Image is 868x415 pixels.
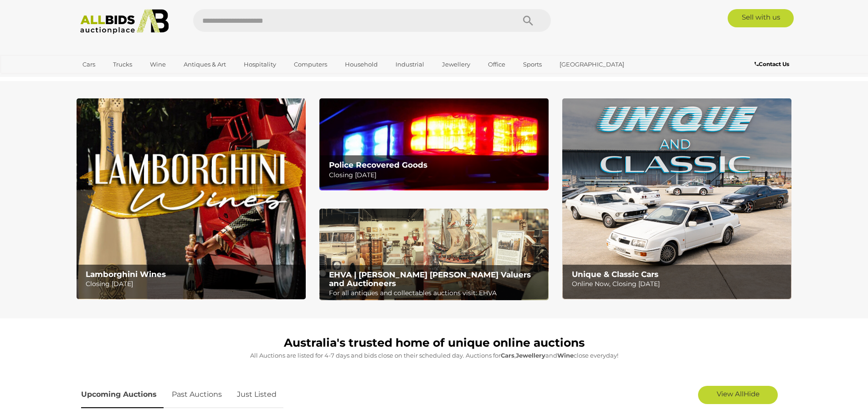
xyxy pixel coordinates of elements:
[238,57,282,72] a: Hospitality
[329,169,544,181] p: Closing [DATE]
[81,350,787,361] p: All Auctions are listed for 4-7 days and bids close on their scheduled day. Auctions for , and cl...
[744,389,760,398] span: Hide
[86,270,166,279] b: Lamborghini Wines
[319,209,549,301] a: EHVA | Evans Hastings Valuers and Auctioneers EHVA | [PERSON_NAME] [PERSON_NAME] Valuers and Auct...
[81,381,164,408] a: Upcoming Auctions
[144,57,172,72] a: Wine
[319,209,549,301] img: EHVA | Evans Hastings Valuers and Auctioneers
[717,389,744,398] span: View All
[339,57,384,72] a: Household
[288,57,333,72] a: Computers
[75,9,174,34] img: Allbids.com.au
[329,270,531,288] b: EHVA | [PERSON_NAME] [PERSON_NAME] Valuers and Auctioneers
[562,98,791,299] a: Unique & Classic Cars Unique & Classic Cars Online Now, Closing [DATE]
[572,278,786,290] p: Online Now, Closing [DATE]
[572,270,658,279] b: Unique & Classic Cars
[319,98,549,190] img: Police Recovered Goods
[482,57,511,72] a: Office
[77,98,306,299] img: Lamborghini Wines
[329,160,427,169] b: Police Recovered Goods
[557,352,574,359] strong: Wine
[165,381,229,408] a: Past Auctions
[554,57,630,72] a: [GEOGRAPHIC_DATA]
[728,9,794,27] a: Sell with us
[517,57,548,72] a: Sports
[562,98,791,299] img: Unique & Classic Cars
[505,9,551,32] button: Search
[516,352,545,359] strong: Jewellery
[329,287,544,299] p: For all antiques and collectables auctions visit: EHVA
[501,352,514,359] strong: Cars
[77,98,306,299] a: Lamborghini Wines Lamborghini Wines Closing [DATE]
[436,57,476,72] a: Jewellery
[107,57,138,72] a: Trucks
[230,381,283,408] a: Just Listed
[86,278,300,290] p: Closing [DATE]
[319,98,549,190] a: Police Recovered Goods Police Recovered Goods Closing [DATE]
[390,57,430,72] a: Industrial
[755,61,789,67] b: Contact Us
[178,57,232,72] a: Antiques & Art
[755,59,791,69] a: Contact Us
[698,386,778,404] a: View AllHide
[77,57,101,72] a: Cars
[81,337,787,349] h1: Australia's trusted home of unique online auctions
